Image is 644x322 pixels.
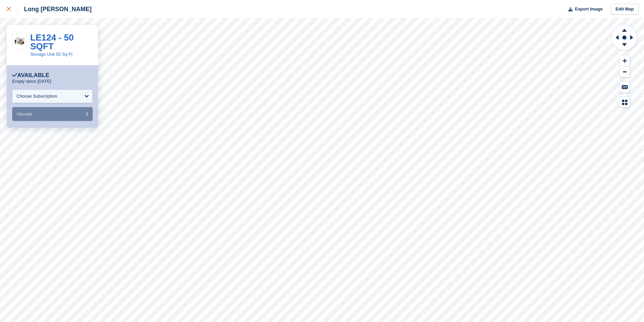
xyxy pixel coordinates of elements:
a: Storage Unit 50 Sq Ft [30,52,72,57]
button: Map Legend [620,97,630,108]
button: Zoom In [620,55,630,67]
div: Choose Subscription [17,93,57,100]
span: Export Image [575,6,602,13]
button: Keyboard Shortcuts [620,81,630,93]
button: Export Image [564,4,603,15]
div: Available [12,72,49,79]
span: Allocate [17,112,32,117]
a: Edit Map [611,4,639,15]
button: Zoom Out [620,67,630,78]
a: LE124 - 50 SQFT [30,32,74,51]
img: 50-sqft-unit.jpg [13,36,26,46]
div: Long [PERSON_NAME] [18,5,92,13]
button: Allocate [12,107,93,121]
p: Empty since [DATE] [12,79,51,84]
